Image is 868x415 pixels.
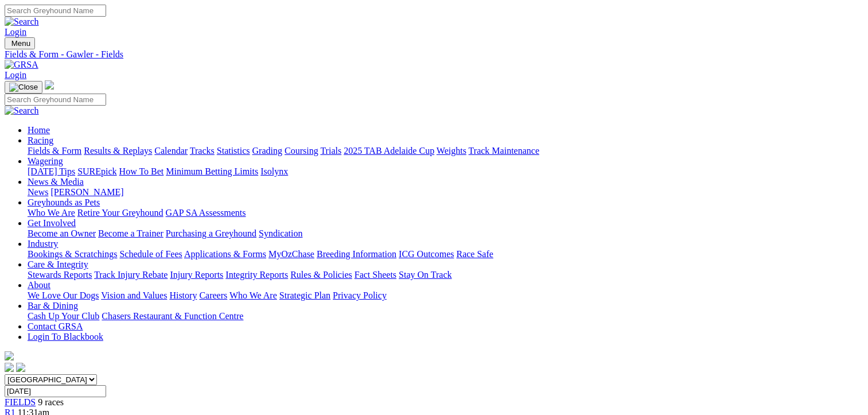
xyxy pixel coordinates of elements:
a: Grading [252,146,282,156]
img: Search [5,106,39,116]
button: Toggle navigation [5,37,35,49]
a: News & Media [28,177,84,187]
a: Cash Up Your Club [28,311,99,321]
a: Stewards Reports [28,270,92,280]
a: Minimum Betting Limits [166,166,258,176]
a: Integrity Reports [225,270,288,280]
a: 2025 TAB Adelaide Cup [344,146,434,156]
a: Bookings & Scratchings [28,249,117,259]
a: We Love Our Dogs [28,290,99,300]
a: Strategic Plan [279,290,330,300]
a: Become an Owner [28,228,96,238]
a: Schedule of Fees [119,249,182,259]
a: Login To Blackbook [28,332,103,342]
a: Retire Your Greyhound [77,208,164,218]
a: Careers [199,290,227,300]
input: Search [5,5,106,17]
span: Menu [11,39,30,48]
input: Select date [5,385,106,397]
a: Tracks [190,146,215,156]
a: Login [5,70,26,80]
img: twitter.svg [16,363,25,372]
a: Care & Integrity [28,259,88,269]
a: Home [28,125,50,135]
a: History [169,290,197,300]
a: Industry [28,239,58,249]
span: 9 races [38,397,64,407]
div: Care & Integrity [28,270,863,280]
a: Contact GRSA [28,321,83,331]
a: Race Safe [456,249,493,259]
img: Search [5,17,39,27]
a: Statistics [217,146,250,156]
div: Industry [28,249,863,259]
a: [DATE] Tips [28,166,75,176]
img: facebook.svg [5,363,14,372]
div: Greyhounds as Pets [28,208,863,218]
a: Get Involved [28,218,76,228]
img: GRSA [5,60,38,70]
button: Toggle navigation [5,81,42,94]
a: Track Injury Rebate [94,270,168,280]
a: Injury Reports [170,270,223,280]
a: GAP SA Assessments [166,208,246,218]
a: Wagering [28,156,63,166]
a: ICG Outcomes [399,249,454,259]
a: Rules & Policies [290,270,352,280]
img: logo-grsa-white.png [5,351,14,360]
a: Isolynx [260,166,288,176]
img: logo-grsa-white.png [45,80,54,90]
a: Syndication [259,228,302,238]
a: Fact Sheets [355,270,396,280]
a: Trials [320,146,341,156]
a: Login [5,27,26,37]
a: Racing [28,135,53,145]
a: Chasers Restaurant & Function Centre [102,311,243,321]
a: Coursing [285,146,318,156]
a: Applications & Forms [184,249,266,259]
a: [PERSON_NAME] [50,187,123,197]
a: Who We Are [229,290,277,300]
a: Vision and Values [101,290,167,300]
a: Fields & Form - Gawler - Fields [5,49,863,60]
a: Become a Trainer [98,228,164,238]
a: Who We Are [28,208,75,218]
div: Get Involved [28,228,863,239]
input: Search [5,94,106,106]
a: How To Bet [119,166,164,176]
a: Greyhounds as Pets [28,197,100,207]
a: Privacy Policy [333,290,387,300]
a: Calendar [154,146,188,156]
a: Bar & Dining [28,301,78,311]
a: Weights [437,146,466,156]
a: News [28,187,48,197]
a: Results & Replays [84,146,152,156]
a: Track Maintenance [469,146,539,156]
div: About [28,290,863,301]
div: News & Media [28,187,863,197]
a: FIELDS [5,397,36,407]
a: About [28,280,50,290]
a: Breeding Information [317,249,396,259]
div: Bar & Dining [28,311,863,321]
a: MyOzChase [268,249,314,259]
a: SUREpick [77,166,116,176]
div: Wagering [28,166,863,177]
div: Racing [28,146,863,156]
a: Fields & Form [28,146,81,156]
a: Purchasing a Greyhound [166,228,256,238]
a: Stay On Track [399,270,451,280]
img: Close [9,83,38,92]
